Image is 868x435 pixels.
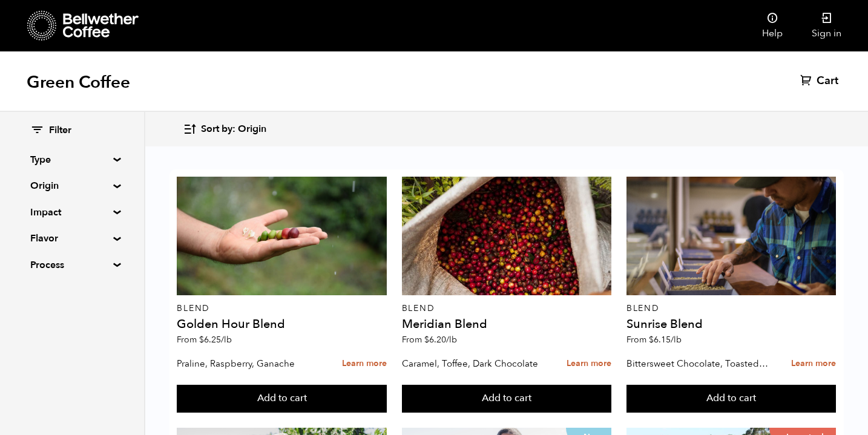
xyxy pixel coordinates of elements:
[567,351,611,377] a: Learn more
[424,334,457,345] bdi: 6.20
[30,152,114,167] summary: Type
[30,258,114,272] summary: Process
[402,318,611,330] h4: Meridian Blend
[183,115,266,143] button: Sort by: Origin
[649,334,654,345] span: $
[626,318,836,330] h4: Sunrise Blend
[817,74,838,88] span: Cart
[199,334,232,345] bdi: 6.25
[201,123,266,136] span: Sort by: Origin
[626,385,836,413] button: Add to cart
[800,74,841,88] a: Cart
[221,334,232,345] span: /lb
[402,334,457,345] span: From
[424,334,429,345] span: $
[446,334,457,345] span: /lb
[177,304,386,313] p: Blend
[402,385,611,413] button: Add to cart
[649,334,682,345] bdi: 6.15
[30,205,114,220] summary: Impact
[177,385,386,413] button: Add to cart
[402,304,611,313] p: Blend
[402,355,545,373] p: Caramel, Toffee, Dark Chocolate
[626,355,769,373] p: Bittersweet Chocolate, Toasted Marshmallow, Candied Orange, Praline
[177,318,386,330] h4: Golden Hour Blend
[30,231,114,246] summary: Flavor
[49,124,71,137] span: Filter
[27,71,130,93] h1: Green Coffee
[30,178,114,193] summary: Origin
[177,334,232,345] span: From
[671,334,682,345] span: /lb
[177,355,320,373] p: Praline, Raspberry, Ganache
[342,351,387,377] a: Learn more
[626,334,682,345] span: From
[626,304,836,313] p: Blend
[199,334,204,345] span: $
[791,351,836,377] a: Learn more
